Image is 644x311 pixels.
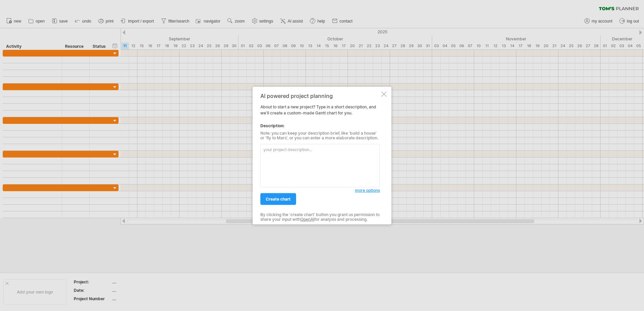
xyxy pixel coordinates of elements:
[260,123,380,129] div: Description:
[260,212,380,222] div: By clicking the 'create chart' button you grant us permission to share your input with for analys...
[355,188,380,193] span: more options
[260,93,380,99] div: AI powered project planning
[300,217,314,222] a: OpenAI
[260,193,296,205] a: create chart
[355,187,380,194] a: more options
[266,197,291,202] span: create chart
[260,93,380,218] div: About to start a new project? Type in a short description, and we'll create a custom-made Gantt c...
[260,131,380,141] div: Note: you can keep your description brief, like 'build a house' or 'fly to Mars', or you can ente...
